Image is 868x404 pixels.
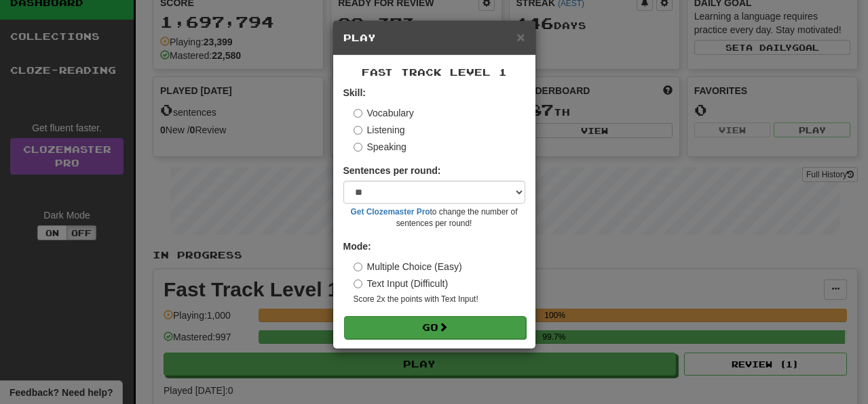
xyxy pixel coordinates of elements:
input: Multiple Choice (Easy) [354,263,362,271]
span: × [516,29,525,45]
a: Get Clozemaster Pro [351,207,430,217]
label: Listening [354,123,405,137]
input: Speaking [354,143,362,152]
small: Score 2x the points with Text Input ! [354,294,525,305]
label: Text Input (Difficult) [354,277,449,290]
strong: Skill: [343,87,366,98]
input: Text Input (Difficult) [354,279,362,288]
label: Speaking [354,140,407,154]
small: to change the number of sentences per round! [343,206,525,229]
label: Vocabulary [354,106,414,120]
input: Vocabulary [354,109,362,118]
label: Multiple Choice (Easy) [354,260,462,273]
label: Sentences per round: [343,164,441,177]
input: Listening [354,126,362,135]
h5: Play [343,31,525,45]
button: Go [344,316,526,339]
button: Close [516,30,525,44]
span: Fast Track Level 1 [362,66,507,78]
strong: Mode: [343,241,371,252]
